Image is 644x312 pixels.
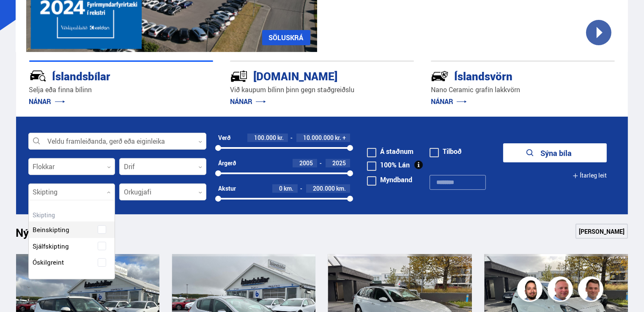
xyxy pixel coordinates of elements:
[29,85,213,95] p: Selja eða finna bílinn
[230,85,414,95] p: Við kaupum bílinn þinn gegn staðgreiðslu
[503,143,607,162] button: Sýna bíla
[518,278,544,303] img: nhp88E3Fdnt1Opn2.png
[29,68,183,83] div: Íslandsbílar
[262,30,310,45] a: SÖLUSKRÁ
[218,134,230,141] div: Verð
[230,68,384,83] div: [DOMAIN_NAME]
[303,134,334,142] span: 10.000.000
[575,224,628,239] a: [PERSON_NAME]
[33,256,64,268] span: Óskilgreint
[431,97,467,106] a: NÁNAR
[431,85,615,95] p: Nano Ceramic grafín lakkvörn
[16,226,84,244] h1: Nýtt á skrá
[29,67,47,85] img: JRvxyua_JYH6wB4c.svg
[254,134,276,142] span: 100.000
[335,134,341,141] span: kr.
[7,3,32,29] button: Opna LiveChat spjallviðmót
[313,184,335,192] span: 200.000
[367,148,414,155] label: Á staðnum
[367,176,412,183] label: Myndband
[431,67,449,85] img: -Svtn6bYgwAsiwNX.svg
[336,185,346,192] span: km.
[279,184,282,192] span: 0
[367,161,410,168] label: 100% Lán
[218,160,236,167] div: Árgerð
[284,185,293,192] span: km.
[29,97,65,106] a: NÁNAR
[573,166,607,185] button: Ítarleg leit
[431,68,585,83] div: Íslandsvörn
[299,159,313,167] span: 2005
[33,224,70,236] span: Beinskipting
[430,148,462,155] label: Tilboð
[277,134,284,141] span: kr.
[549,278,574,303] img: siFngHWaQ9KaOqBr.png
[579,278,605,303] img: FbJEzSuNWCJXmdc-.webp
[230,67,248,85] img: tr5P-W3DuiFaO7aO.svg
[33,240,69,252] span: Sjálfskipting
[218,185,236,192] div: Akstur
[332,159,346,167] span: 2025
[230,97,266,106] a: NÁNAR
[343,134,346,141] span: +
